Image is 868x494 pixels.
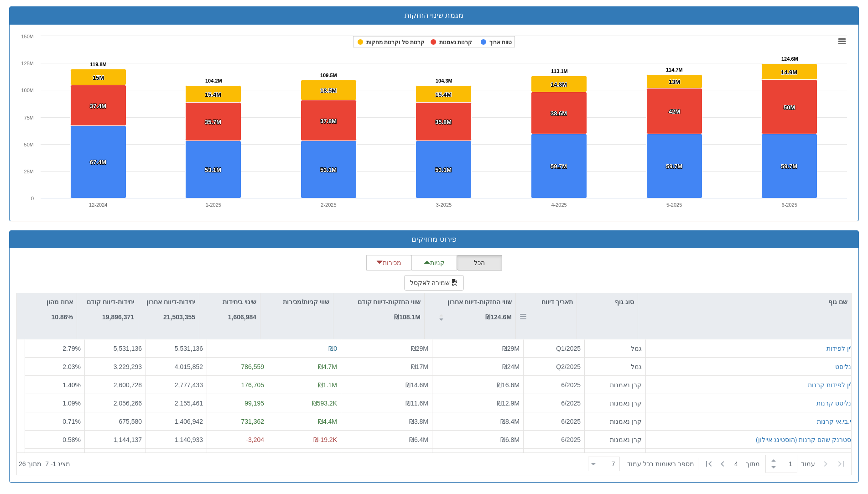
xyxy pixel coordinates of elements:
[808,380,855,390] button: ילין לפידות קרנות
[260,293,333,311] div: שווי קניות/מכירות
[527,380,581,390] div: 6/2025
[816,399,855,408] div: אנליסט קרנות
[88,380,142,390] div: 2,600,728
[588,362,642,371] div: גמל
[409,418,428,425] span: ₪3.8M
[205,119,221,125] tspan: 35.7M
[447,297,512,307] p: שווי החזקות-דיווח אחרון
[551,68,568,74] tspan: 113.1M
[502,345,520,352] span: ₪29M
[638,293,851,311] div: שם גוף
[47,297,73,307] p: אחוז מהון
[16,11,852,20] h3: מגמת שינוי החזקות
[835,362,855,371] div: אנליסט
[666,163,682,170] tspan: 59.7M
[781,69,797,76] tspan: 14.9M
[527,362,581,371] div: Q2/2025
[551,163,567,170] tspan: 59.7M
[502,363,520,370] span: ₪24M
[24,115,34,120] text: 75M
[781,56,798,62] tspan: 124.6M
[223,297,256,307] p: שינוי ביחידות
[436,78,452,83] tspan: 104.3M
[163,313,195,321] strong: 21,503,355
[205,166,221,173] tspan: 53.1M
[516,293,577,311] div: תאריך דיווח
[318,418,337,425] span: ₪4.4M
[24,142,34,147] text: 50M
[817,417,855,426] button: אי.בי.אי קרנות
[90,62,107,67] tspan: 119.8M
[527,399,581,408] div: 6/2025
[150,362,203,371] div: 4,015,852
[500,436,520,443] span: ₪6.8M
[29,362,81,371] div: 2.03 %
[627,459,694,468] span: ‏מספר רשומות בכל עמוד
[89,202,107,208] text: 12-2024
[457,255,502,270] button: הכל
[205,78,222,83] tspan: 104.2M
[366,39,425,46] tspan: קרנות סל וקרנות מחקות
[29,435,81,444] div: 0.58 %
[320,166,337,173] tspan: 53.1M
[19,454,70,474] div: ‏מציג 1 - 7 ‏ מתוך 26
[826,344,855,353] button: ילין לפידות
[527,435,581,444] div: 6/2025
[435,91,452,98] tspan: 15.4M
[489,39,512,46] tspan: טווח ארוך
[588,399,642,408] div: קרן נאמנות
[31,196,34,201] text: 0
[411,363,428,370] span: ₪17M
[150,417,203,426] div: 1,406,942
[435,166,452,173] tspan: 53.1M
[669,108,680,115] tspan: 42M
[497,381,520,389] span: ₪16.6M
[88,417,142,426] div: 675,580
[150,380,203,390] div: 2,777,433
[435,119,452,125] tspan: 35.8M
[88,362,142,371] div: 3,229,293
[436,202,452,208] text: 3-2025
[88,399,142,408] div: 2,056,266
[205,91,221,98] tspan: 15.4M
[666,202,682,208] text: 5-2025
[551,81,567,88] tspan: 14.8M
[21,61,34,66] text: 125M
[313,436,337,443] span: ₪-19.2K
[211,435,264,444] div: -3,204
[16,235,852,244] h3: פירוט מחזיקים
[588,435,642,444] div: קרן נאמנות
[551,202,567,208] text: 4-2025
[21,34,34,39] text: 150M
[394,313,421,321] strong: ₪108.1M
[801,459,815,468] span: ‏עמוד
[320,73,337,78] tspan: 109.5M
[734,459,746,468] span: 4
[52,313,73,321] strong: 10.86%
[21,88,34,93] text: 100M
[228,313,256,321] strong: 1,606,984
[404,275,464,291] button: שמירה לאקסל
[551,110,567,117] tspan: 38.6M
[211,417,264,426] div: 731,362
[88,435,142,444] div: 1,144,137
[756,435,855,444] button: פסטרנק שהם קרנות (הוסטינג איילון)
[781,163,797,170] tspan: 59.7M
[328,345,337,352] span: ₪0
[29,380,81,390] div: 1.40 %
[497,400,520,407] span: ₪12.9M
[588,380,642,390] div: קרן נאמנות
[320,87,337,94] tspan: 18.5M
[206,202,221,208] text: 1-2025
[146,297,195,307] p: יחידות-דיווח אחרון
[527,344,581,353] div: Q1/2025
[666,67,683,73] tspan: 114.7M
[358,297,421,307] p: שווי החזקות-דיווח קודם
[318,363,337,370] span: ₪4.7M
[784,104,795,111] tspan: 50M
[24,169,34,174] text: 25M
[312,400,337,407] span: ₪593.2K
